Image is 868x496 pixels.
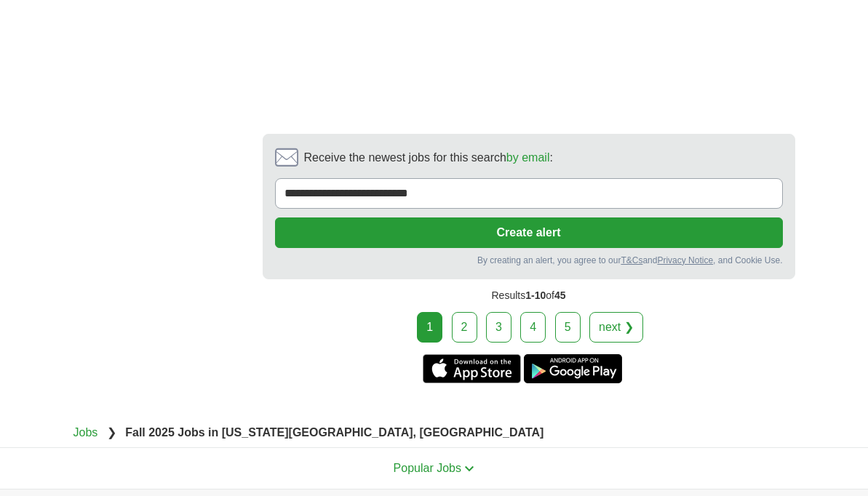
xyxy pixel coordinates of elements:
a: Jobs [73,426,98,439]
span: 1-10 [525,289,546,301]
span: Receive the newest jobs for this search : [304,149,553,167]
a: 3 [486,312,511,343]
a: T&Cs [621,255,642,265]
a: 2 [452,312,477,343]
div: 1 [417,312,442,343]
a: by email [506,151,550,164]
a: Get the Android app [524,354,622,383]
img: toggle icon [464,465,474,472]
button: Create alert [275,217,783,248]
a: 4 [520,312,546,343]
a: Privacy Notice [657,255,713,265]
div: Results of [263,279,795,312]
div: By creating an alert, you agree to our and , and Cookie Use. [275,254,783,267]
a: 5 [555,312,581,343]
a: Get the iPhone app [423,354,521,383]
span: ❯ [107,426,116,439]
span: Popular Jobs [394,462,461,474]
a: next ❯ [589,312,643,343]
span: 45 [554,289,566,301]
strong: Fall 2025 Jobs in [US_STATE][GEOGRAPHIC_DATA], [GEOGRAPHIC_DATA] [125,426,544,439]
